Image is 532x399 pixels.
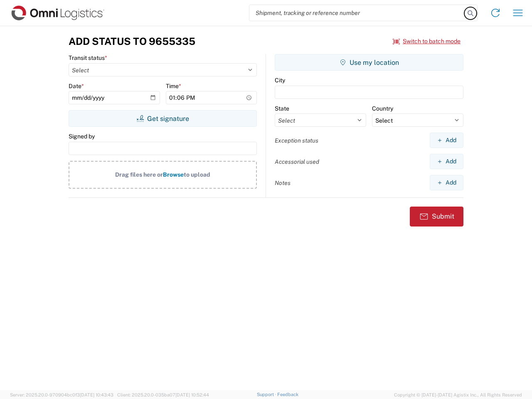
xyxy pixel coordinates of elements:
[275,137,318,144] label: Exception status
[69,35,195,47] h3: Add Status to 9655335
[430,133,463,148] button: Add
[175,392,209,397] span: [DATE] 10:52:44
[249,5,465,21] input: Shipment, tracking or reference number
[275,158,319,165] label: Accessorial used
[115,171,163,178] span: Drag files here or
[184,171,210,178] span: to upload
[275,179,291,187] label: Notes
[372,105,393,112] label: Country
[80,392,113,397] span: [DATE] 10:43:43
[257,392,278,397] a: Support
[117,392,209,397] span: Client: 2025.20.0-035ba07
[430,154,463,169] button: Add
[410,207,463,227] button: Submit
[163,171,184,178] span: Browse
[393,34,461,48] button: Switch to batch mode
[275,105,289,112] label: State
[277,392,298,397] a: Feedback
[430,175,463,190] button: Add
[69,110,257,127] button: Get signature
[275,76,285,84] label: City
[166,82,181,90] label: Time
[69,54,107,62] label: Transit status
[69,82,84,90] label: Date
[69,133,95,140] label: Signed by
[394,391,522,399] span: Copyright © [DATE]-[DATE] Agistix Inc., All Rights Reserved
[275,54,463,71] button: Use my location
[10,392,113,397] span: Server: 2025.20.0-970904bc0f3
